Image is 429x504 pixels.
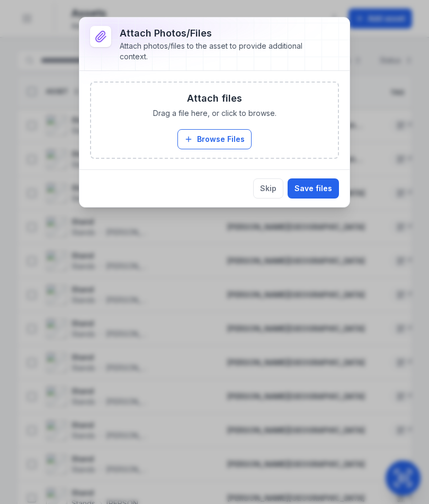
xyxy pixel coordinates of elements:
span: Drag a file here, or click to browse. [153,108,276,119]
button: Save files [288,178,339,199]
h3: Attach files [187,91,242,106]
h3: Attach photos/files [120,26,322,41]
div: Attach photos/files to the asset to provide additional context. [120,41,322,62]
button: Browse Files [177,129,252,149]
button: Skip [253,178,283,199]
